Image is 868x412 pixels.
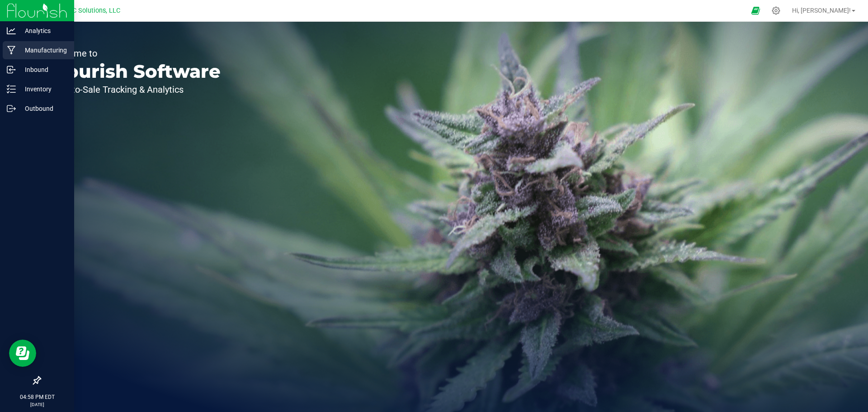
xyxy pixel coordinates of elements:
inline-svg: Outbound [7,104,16,113]
inline-svg: Analytics [7,26,16,35]
p: 04:58 PM EDT [4,393,70,401]
p: Welcome to [49,49,221,58]
inline-svg: Inbound [7,65,16,74]
p: Inbound [16,64,70,75]
p: Seed-to-Sale Tracking & Analytics [49,85,221,94]
p: [DATE] [4,401,70,408]
iframe: Resource center [9,340,36,367]
span: Open Ecommerce Menu [745,2,766,19]
span: Hi, [PERSON_NAME]! [792,7,851,14]
p: Analytics [16,25,70,36]
div: Manage settings [770,6,782,15]
inline-svg: Inventory [7,85,16,94]
p: Flourish Software [49,62,221,81]
p: Outbound [16,103,70,114]
p: Inventory [16,84,70,95]
p: Manufacturing [16,45,70,56]
inline-svg: Manufacturing [7,46,16,55]
span: TLC Solutions, LLC [65,7,120,14]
